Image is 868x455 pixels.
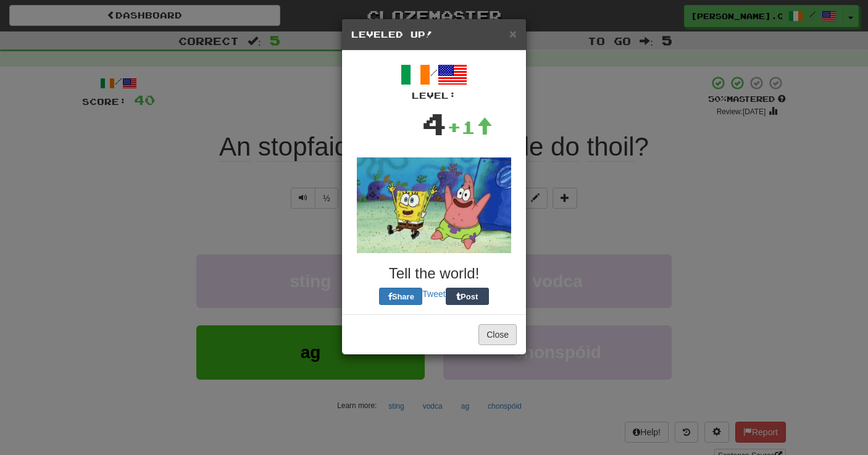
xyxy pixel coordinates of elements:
div: 4 [422,102,447,145]
button: Close [509,27,517,40]
div: / [351,60,517,102]
button: Share [379,288,422,305]
button: Close [478,324,517,345]
span: × [509,27,517,41]
a: Tweet [422,289,445,299]
button: Post [446,288,489,305]
div: +1 [447,115,493,140]
img: spongebob-53e4afb176f15ec50bbd25504a55505dc7932d5912ae3779acb110eb58d89fe3.gif [357,157,511,253]
h5: Leveled Up! [351,28,517,41]
div: Level: [351,90,517,102]
h3: Tell the world! [351,265,517,282]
